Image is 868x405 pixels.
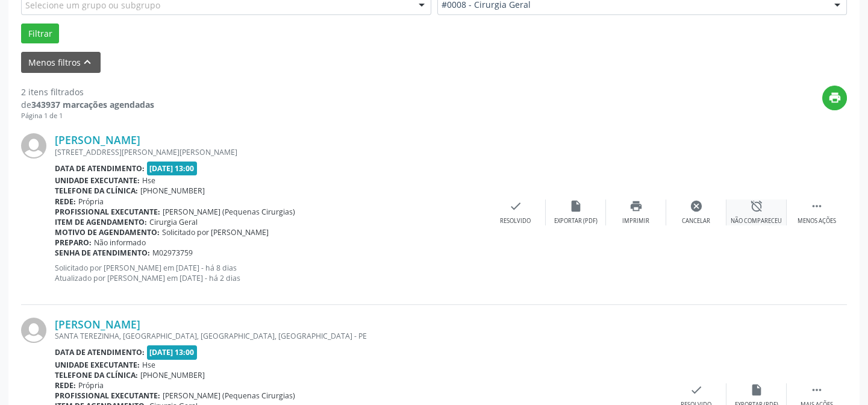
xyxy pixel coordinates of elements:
b: Telefone da clínica: [55,186,138,196]
span: Cirurgia Geral [149,217,198,227]
div: Não compareceu [731,217,782,225]
span: [PERSON_NAME] (Pequenas Cirurgias) [163,391,295,401]
span: [PHONE_NUMBER] [140,370,205,380]
span: [PERSON_NAME] (Pequenas Cirurgias) [163,207,295,217]
b: Telefone da clínica: [55,370,138,380]
b: Rede: [55,196,76,207]
b: Rede: [55,380,76,391]
div: de [21,98,154,111]
span: M02973759 [152,248,193,258]
b: Data de atendimento: [55,163,145,174]
span: Hse [142,360,155,370]
div: Imprimir [622,217,649,225]
div: [STREET_ADDRESS][PERSON_NAME][PERSON_NAME] [55,147,486,157]
div: Exportar (PDF) [554,217,598,225]
i: keyboard_arrow_up [81,55,94,69]
i: alarm_off [750,199,763,213]
b: Motivo de agendamento: [55,227,160,237]
i: print [828,91,841,104]
b: Profissional executante: [55,391,160,401]
button: print [822,86,847,110]
p: Solicitado por [PERSON_NAME] em [DATE] - há 8 dias Atualizado por [PERSON_NAME] em [DATE] - há 2 ... [55,263,486,283]
div: SANTA TEREZINHA, [GEOGRAPHIC_DATA], [GEOGRAPHIC_DATA], [GEOGRAPHIC_DATA] - PE [55,331,666,341]
b: Senha de atendimento: [55,248,150,258]
strong: 343937 marcações agendadas [31,99,154,110]
i: insert_drive_file [569,199,582,213]
img: img [21,318,46,343]
span: Própria [78,196,104,207]
div: Página 1 de 1 [21,111,154,121]
i: check [690,383,703,397]
i: print [629,199,643,213]
b: Data de atendimento: [55,347,145,357]
span: Hse [142,175,155,186]
span: [PHONE_NUMBER] [140,186,205,196]
a: [PERSON_NAME] [55,318,140,331]
span: Solicitado por [PERSON_NAME] [162,227,269,237]
span: Própria [78,380,104,391]
span: Não informado [94,237,146,248]
b: Preparo: [55,237,92,248]
b: Unidade executante: [55,175,140,186]
div: Cancelar [682,217,710,225]
div: 2 itens filtrados [21,86,154,98]
button: Menos filtroskeyboard_arrow_up [21,52,101,73]
b: Profissional executante: [55,207,160,217]
span: [DATE] 13:00 [147,162,198,175]
span: [DATE] 13:00 [147,345,198,359]
i:  [810,383,823,397]
b: Item de agendamento: [55,217,147,227]
i: cancel [690,199,703,213]
a: [PERSON_NAME] [55,133,140,146]
img: img [21,133,46,159]
div: Menos ações [798,217,836,225]
div: Resolvido [500,217,531,225]
i: insert_drive_file [750,383,763,397]
button: Filtrar [21,24,59,44]
b: Unidade executante: [55,360,140,370]
i: check [509,199,522,213]
i:  [810,199,823,213]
